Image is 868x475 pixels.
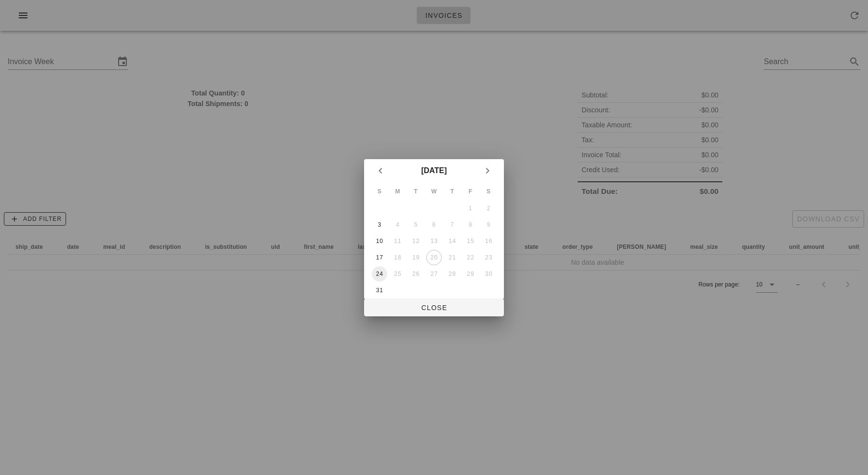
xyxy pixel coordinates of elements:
[480,183,497,200] th: S
[372,217,387,232] button: 3
[425,183,443,200] th: W
[444,183,461,200] th: T
[372,162,389,179] button: Previous month
[364,299,504,316] button: Close
[372,254,387,261] div: 17
[372,233,387,249] button: 10
[372,271,387,277] div: 24
[407,183,424,200] th: T
[371,183,388,200] th: S
[372,221,387,228] div: 3
[372,287,387,294] div: 31
[479,162,496,179] button: Next month
[389,183,407,200] th: M
[462,183,479,200] th: F
[372,238,387,244] div: 10
[372,304,496,312] span: Close
[417,161,450,180] button: [DATE]
[372,266,387,282] button: 24
[372,250,387,265] button: 17
[372,283,387,298] button: 31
